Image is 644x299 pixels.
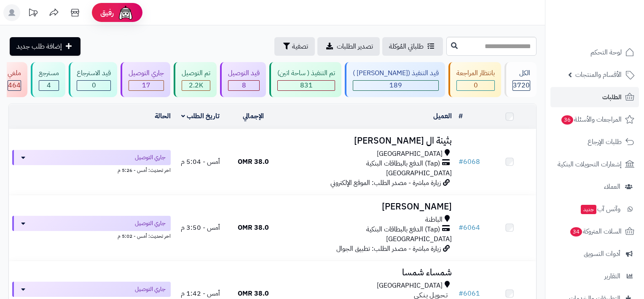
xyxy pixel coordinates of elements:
span: تصدير الطلبات [337,41,373,52]
span: 8 [242,80,246,90]
span: الأقسام والمنتجات [575,69,622,81]
span: 2.2K [189,80,203,90]
span: جديد [581,205,596,214]
a: تم التوصيل 2.2K [172,62,218,97]
a: الطلبات [550,87,639,107]
a: تصدير الطلبات [317,37,380,56]
div: 831 [278,81,335,90]
span: أدوات التسويق [584,248,620,260]
div: 4 [39,81,59,90]
span: 464 [8,80,21,90]
span: 4 [47,80,51,90]
a: التقارير [550,266,639,286]
div: 8 [228,81,259,90]
span: إضافة طلب جديد [16,41,62,52]
a: وآتس آبجديد [550,199,639,219]
span: زيارة مباشرة - مصدر الطلب: الموقع الإلكتروني [330,178,441,188]
img: ai-face.png [117,4,134,21]
a: المراجعات والأسئلة36 [550,109,639,130]
span: # [459,157,463,167]
a: الحالة [155,111,171,121]
a: #6068 [459,157,480,167]
span: طلبات الإرجاع [588,136,622,148]
a: بانتظار المراجعة 0 [447,62,503,97]
span: 38.0 OMR [238,157,269,167]
div: 0 [457,81,494,90]
span: لوحة التحكم [590,46,622,58]
span: الطلبات [602,91,622,103]
div: 189 [353,81,438,90]
div: تم التنفيذ ( ساحة اتين) [277,68,335,78]
span: 831 [300,80,313,90]
span: (Tap) الدفع بالبطاقات البنكية [366,225,440,234]
a: الكل3720 [503,62,538,97]
span: 34 [570,227,582,236]
a: # [459,111,463,121]
a: #6061 [459,288,480,299]
span: زيارة مباشرة - مصدر الطلب: تطبيق الجوال [336,244,441,254]
a: جاري التوصيل 17 [119,62,172,97]
a: تاريخ الطلب [181,111,220,121]
span: طلباتي المُوكلة [389,41,424,52]
span: أمس - 1:42 م [181,288,220,299]
a: إضافة طلب جديد [10,37,80,56]
h3: [PERSON_NAME] [283,202,452,212]
div: جاري التوصيل [129,68,164,78]
span: الباطنة [425,215,443,225]
span: # [459,223,463,233]
div: 17 [129,81,164,90]
div: 0 [77,81,110,90]
span: المراجعات والأسئلة [561,114,622,125]
span: 3720 [513,80,530,90]
span: أمس - 5:04 م [181,157,220,167]
span: 17 [142,80,150,90]
a: #6064 [459,223,480,233]
div: قيد التنفيذ ([PERSON_NAME] ) [353,68,439,78]
div: اخر تحديث: أمس - 5:26 م [12,165,171,174]
a: إشعارات التحويلات البنكية [550,154,639,174]
span: جاري التوصيل [135,153,166,162]
span: 38.0 OMR [238,223,269,233]
a: لوحة التحكم [550,42,639,63]
div: مسترجع [39,68,59,78]
div: 2207 [182,81,210,90]
a: العميل [433,111,452,121]
span: وآتس آب [580,203,620,215]
span: إشعارات التحويلات البنكية [558,158,622,170]
span: (Tap) الدفع بالبطاقات البنكية [366,159,440,169]
a: طلبات الإرجاع [550,132,639,152]
span: 0 [92,80,96,90]
a: قيد التوصيل 8 [218,62,268,97]
span: التقارير [604,270,620,282]
div: تم التوصيل [182,68,210,78]
a: مسترجع 4 [29,62,67,97]
div: بانتظار المراجعة [456,68,495,78]
h3: بثينة ال [PERSON_NAME] [283,136,452,146]
span: العملاء [604,181,620,193]
a: تحديثات المنصة [22,4,43,23]
span: تصفية [292,41,308,52]
span: 38.0 OMR [238,288,269,299]
div: قيد الاسترجاع [77,68,111,78]
a: الإجمالي [243,111,264,121]
span: 0 [474,80,478,90]
a: قيد التنفيذ ([PERSON_NAME] ) 189 [343,62,447,97]
div: 464 [8,81,21,90]
div: قيد التوصيل [228,68,260,78]
a: طلباتي المُوكلة [382,37,443,56]
span: جاري التوصيل [135,285,166,294]
span: [GEOGRAPHIC_DATA] [377,281,443,291]
a: تم التنفيذ ( ساحة اتين) 831 [268,62,343,97]
div: الكل [513,68,530,78]
span: السلات المتروكة [569,226,622,237]
a: العملاء [550,177,639,197]
a: أدوات التسويق [550,244,639,264]
a: قيد الاسترجاع 0 [67,62,119,97]
div: ملغي [8,68,21,78]
span: أمس - 3:50 م [181,223,220,233]
span: # [459,288,463,299]
span: [GEOGRAPHIC_DATA] [386,168,452,178]
a: السلات المتروكة34 [550,221,639,242]
button: تصفية [274,37,315,56]
span: 36 [561,115,573,125]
